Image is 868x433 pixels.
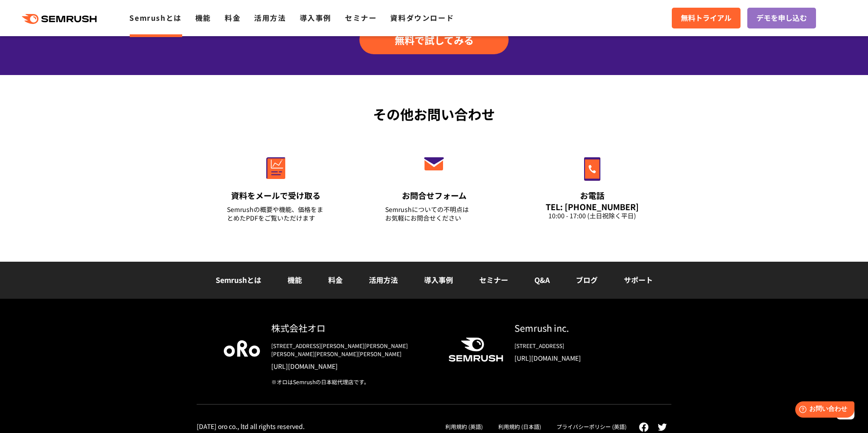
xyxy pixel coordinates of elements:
[543,190,641,201] div: お電話
[254,12,286,23] a: 活用方法
[271,362,434,371] a: [URL][DOMAIN_NAME]
[271,321,434,334] div: 株式会社オロ
[300,12,331,23] a: 導入事例
[216,274,261,285] a: Semrushとは
[359,25,509,54] a: 無料で試してみる
[681,12,731,24] span: 無料トライアル
[557,423,627,430] a: プライバシーポリシー (英語)
[514,321,644,334] div: Semrush inc.
[366,138,502,234] a: お問合せフォーム Semrushについての不明点はお気軽にお問合せください
[756,12,807,24] span: デモを申し込む
[225,12,241,23] a: 料金
[195,12,211,23] a: 機能
[672,8,741,28] a: 無料トライアル
[639,422,649,432] img: facebook
[576,274,598,285] a: ブログ
[658,424,667,431] img: twitter
[288,274,302,285] a: 機能
[197,104,671,124] div: その他お問い合わせ
[227,205,325,222] div: Semrushの概要や機能、価格をまとめたPDFをご覧いただけます
[747,8,816,28] a: デモを申し込む
[328,274,343,285] a: 料金
[624,274,653,285] a: サポート
[390,12,454,23] a: 資料ダウンロード
[543,202,641,212] div: TEL: [PHONE_NUMBER]
[345,12,377,23] a: セミナー
[197,422,305,430] div: [DATE] oro co., ltd all rights reserved.
[479,274,508,285] a: セミナー
[369,274,398,285] a: 活用方法
[498,423,541,430] a: 利用規約 (日本語)
[788,398,858,423] iframe: Help widget launcher
[129,12,181,23] a: Semrushとは
[445,423,483,430] a: 利用規約 (英語)
[424,274,453,285] a: 導入事例
[514,342,644,350] div: [STREET_ADDRESS]
[534,274,550,285] a: Q&A
[271,342,434,358] div: [STREET_ADDRESS][PERSON_NAME][PERSON_NAME][PERSON_NAME][PERSON_NAME][PERSON_NAME]
[514,353,644,362] a: [URL][DOMAIN_NAME]
[227,190,325,201] div: 資料をメールで受け取る
[395,33,474,47] span: 無料で試してみる
[543,212,641,220] div: 10:00 - 17:00 (土日祝除く平日)
[208,138,344,234] a: 資料をメールで受け取る Semrushの概要や機能、価格をまとめたPDFをご覧いただけます
[385,205,483,222] div: Semrushについての不明点は お気軽にお問合せください
[385,190,483,201] div: お問合せフォーム
[224,340,260,357] img: oro company
[271,378,434,386] div: ※オロはSemrushの日本総代理店です。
